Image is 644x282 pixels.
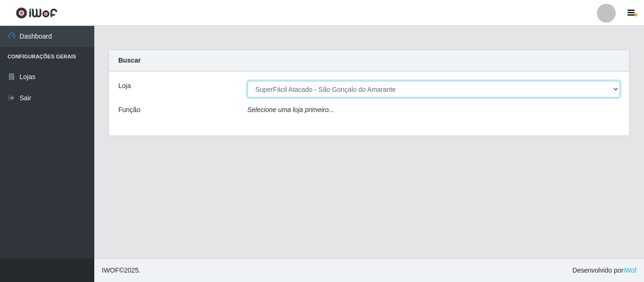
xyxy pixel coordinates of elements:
[102,266,119,274] span: IWOF
[248,106,334,113] i: Selecione uma loja primeiro...
[102,266,140,275] span: © 2025 .
[118,81,131,91] label: Loja
[572,266,636,275] span: Desenvolvido por
[16,7,58,19] img: CoreUI Logo
[623,266,636,274] a: iWof
[118,105,140,115] label: Função
[118,56,140,64] strong: Buscar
